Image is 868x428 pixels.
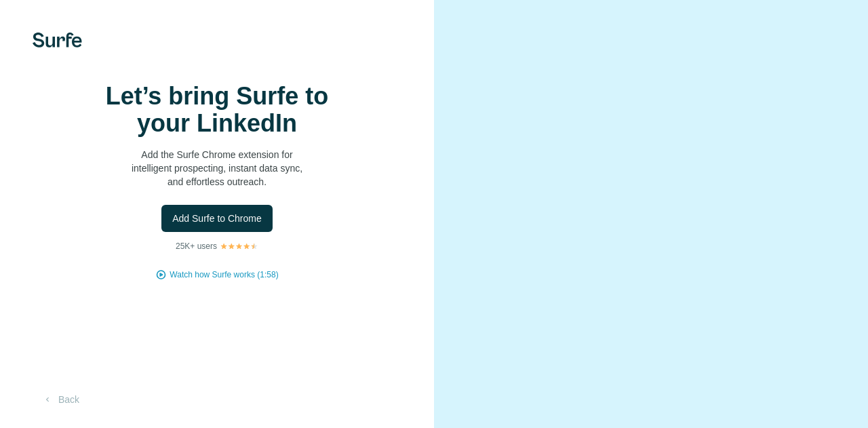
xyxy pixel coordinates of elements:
button: Add Surfe to Chrome [161,205,273,232]
h1: Let’s bring Surfe to your LinkedIn [81,83,353,137]
span: Add Surfe to Chrome [172,212,262,225]
p: Add the Surfe Chrome extension for intelligent prospecting, instant data sync, and effortless out... [81,148,353,189]
button: Watch how Surfe works (1:58) [170,269,278,281]
button: Back [33,387,89,412]
img: Rating Stars [220,242,258,250]
p: 25K+ users [176,240,217,252]
img: Surfe's logo [33,33,82,47]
